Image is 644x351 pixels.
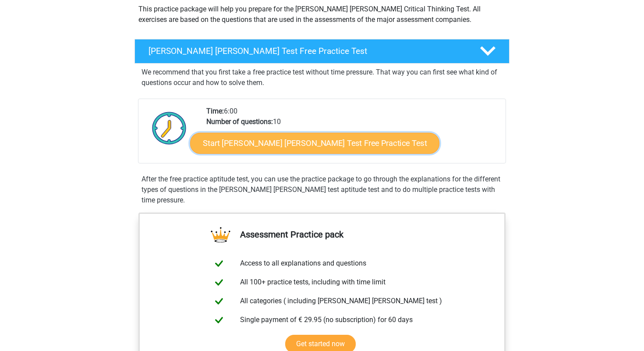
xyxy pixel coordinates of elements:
a: [PERSON_NAME] [PERSON_NAME] Test Free Practice Test [131,39,513,64]
div: 6:00 10 [200,106,505,163]
div: After the free practice aptitude test, you can use the practice package to go through the explana... [138,174,506,206]
b: Time: [206,107,224,115]
p: This practice package will help you prepare for the [PERSON_NAME] [PERSON_NAME] Critical Thinking... [138,4,506,25]
a: Start [PERSON_NAME] [PERSON_NAME] Test Free Practice Test [190,133,439,154]
h4: [PERSON_NAME] [PERSON_NAME] Test Free Practice Test [149,46,466,56]
img: Clock [147,106,191,150]
b: Number of questions: [206,117,273,126]
p: We recommend that you first take a free practice test without time pressure. That way you can fir... [142,67,502,88]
